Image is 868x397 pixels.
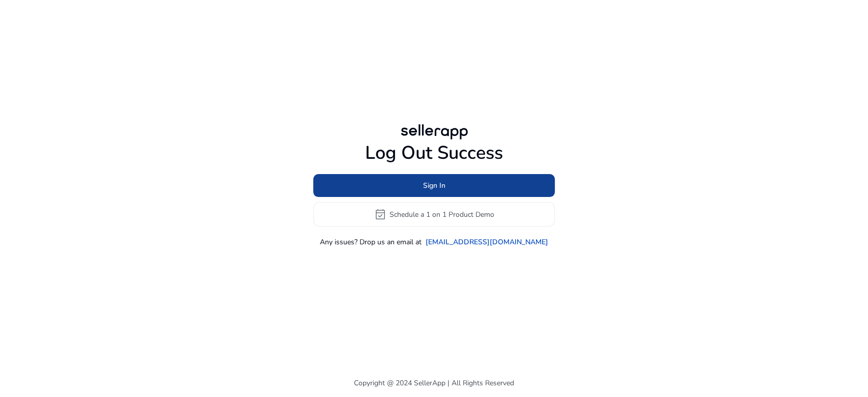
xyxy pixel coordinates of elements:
span: Sign In [423,180,445,191]
a: [EMAIL_ADDRESS][DOMAIN_NAME] [426,237,548,247]
button: Sign In [313,174,555,197]
h1: Log Out Success [313,142,555,164]
p: Any issues? Drop us an email at [320,237,422,247]
button: event_availableSchedule a 1 on 1 Product Demo [313,202,555,226]
span: event_available [374,208,386,220]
